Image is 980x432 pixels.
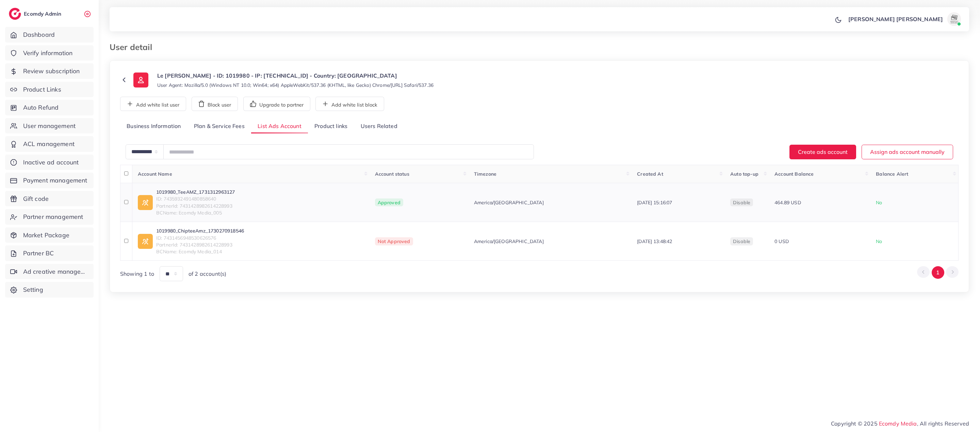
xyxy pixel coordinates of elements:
span: Copyright © 2025 [831,419,969,428]
a: Market Package [5,227,94,243]
span: BCName: Ecomdy Media_005 [156,209,235,216]
span: User management [23,122,76,130]
span: , All rights Reserved [917,419,969,428]
a: Review subscription [5,63,94,79]
a: User management [5,118,94,134]
p: Le [PERSON_NAME] - ID: 1019980 - IP: [TECHNICAL_ID] - Country: [GEOGRAPHIC_DATA] [157,71,434,80]
span: Partner management [23,212,83,221]
a: Inactive ad account [5,155,94,170]
button: Create ads account [789,145,856,159]
span: Partner BC [23,249,54,258]
span: Timezone [474,171,496,177]
span: Ad creative management [23,267,88,276]
span: ID: 7431456948530626576 [156,235,244,241]
span: ACL management [23,140,75,148]
span: America/[GEOGRAPHIC_DATA] [474,238,544,245]
button: Add white list block [315,97,384,111]
img: ic-user-info.36bf1079.svg [133,73,148,87]
a: Auto Refund [5,100,94,115]
span: Not Approved [375,237,413,245]
button: Assign ads account manually [862,145,953,159]
img: avatar [947,12,961,26]
button: Block user [192,97,238,111]
span: Dashboard [23,30,55,39]
span: Verify information [23,49,73,58]
a: logoEcomdy Admin [9,8,63,20]
a: Setting [5,282,94,298]
span: PartnerId: 7431428982614228993 [156,203,235,209]
span: of 2 account(s) [189,270,226,278]
a: Gift code [5,191,94,207]
a: Product links [308,119,354,134]
span: Account Name [138,171,172,177]
span: No [876,199,882,206]
a: Business Information [120,119,187,134]
a: Plan & Service Fees [187,119,251,134]
span: Review subscription [23,67,80,76]
a: Partner management [5,209,94,225]
span: Account status [375,171,409,177]
span: Auto top-up [730,171,758,177]
span: Inactive ad account [23,158,79,167]
button: Go to page 1 [932,266,944,279]
a: Ecomdy Media [879,420,917,427]
span: Showing 1 to [120,270,154,278]
a: [PERSON_NAME] [PERSON_NAME]avatar [845,12,964,26]
ul: Pagination [917,266,959,279]
span: Approved [375,198,403,207]
span: No [876,238,882,244]
span: disable [733,199,750,206]
a: Partner BC [5,245,94,261]
span: Setting [23,285,43,294]
p: [PERSON_NAME] [PERSON_NAME] [848,15,943,23]
span: Gift code [23,194,49,203]
span: [DATE] 13:48:42 [637,238,672,244]
span: BCName: Ecomdy Media_014 [156,248,244,255]
button: Add white list user [120,97,186,111]
a: Verify information [5,45,94,61]
span: [DATE] 15:16:07 [637,199,672,206]
img: ic-ad-info.7fc67b75.svg [138,234,153,249]
a: Product Links [5,82,94,97]
span: 464.89 USD [774,199,801,206]
span: Created At [637,171,663,177]
span: Balance Alert [876,171,908,177]
span: 0 USD [774,238,789,244]
button: Upgrade to partner [243,97,310,111]
a: List Ads Account [251,119,308,134]
a: Ad creative management [5,264,94,279]
a: ACL management [5,136,94,152]
a: Dashboard [5,27,94,43]
img: ic-ad-info.7fc67b75.svg [138,195,153,210]
small: User Agent: Mozilla/5.0 (Windows NT 10.0; Win64; x64) AppleWebKit/537.36 (KHTML, like Gecko) Chro... [157,82,434,89]
a: 1019980_ChipteeAmz_1730270918546 [156,227,244,234]
span: America/[GEOGRAPHIC_DATA] [474,199,544,206]
span: disable [733,238,750,244]
span: Payment management [23,176,87,185]
span: ID: 7435932491480858640 [156,195,235,202]
a: Payment management [5,173,94,188]
span: Account Balance [774,171,814,177]
span: Market Package [23,231,69,240]
span: PartnerId: 7431428982614228993 [156,241,244,248]
a: Users Related [354,119,404,134]
h3: User detail [110,42,158,52]
span: Product Links [23,85,61,94]
a: 1019980_TeeAMZ_1731312963127 [156,189,235,195]
span: Auto Refund [23,103,59,112]
img: logo [9,8,21,20]
h2: Ecomdy Admin [24,11,63,17]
